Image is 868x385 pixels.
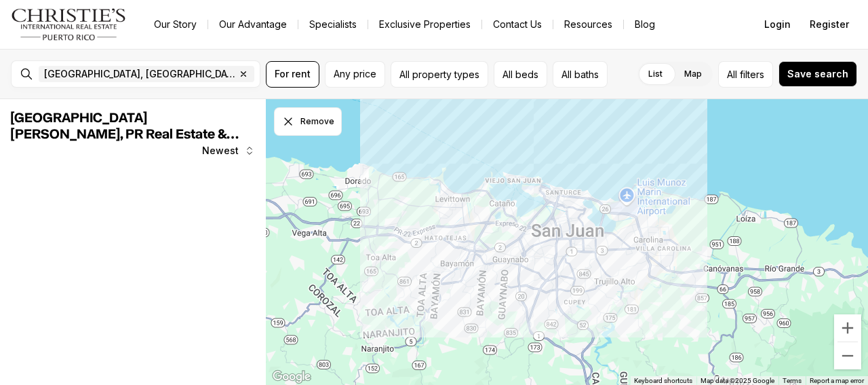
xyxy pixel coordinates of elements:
[727,67,737,81] span: All
[673,62,713,86] label: Map
[810,19,849,30] span: Register
[787,69,848,79] span: Save search
[553,61,608,88] button: All baths
[11,111,239,158] span: [GEOGRAPHIC_DATA][PERSON_NAME], PR Real Estate & Homes for Rent
[202,145,239,156] span: Newest
[764,19,791,30] span: Login
[637,62,673,86] label: List
[740,67,764,81] span: filters
[44,69,235,79] span: [GEOGRAPHIC_DATA], [GEOGRAPHIC_DATA], [GEOGRAPHIC_DATA]
[208,15,298,34] a: Our Advantage
[802,11,857,38] button: Register
[194,137,263,164] button: Newest
[391,61,488,88] button: All property types
[266,61,319,88] button: For rent
[482,15,553,34] button: Contact Us
[718,61,773,88] button: Allfilters
[624,15,666,34] a: Blog
[368,15,481,34] a: Exclusive Properties
[778,61,857,87] button: Save search
[494,61,547,88] button: All beds
[334,69,376,79] span: Any price
[274,107,342,136] button: Dismiss drawing
[756,11,799,38] button: Login
[275,69,311,79] span: For rent
[553,15,623,34] a: Resources
[11,8,127,41] img: logo
[143,15,208,34] a: Our Story
[298,15,368,34] a: Specialists
[325,61,385,88] button: Any price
